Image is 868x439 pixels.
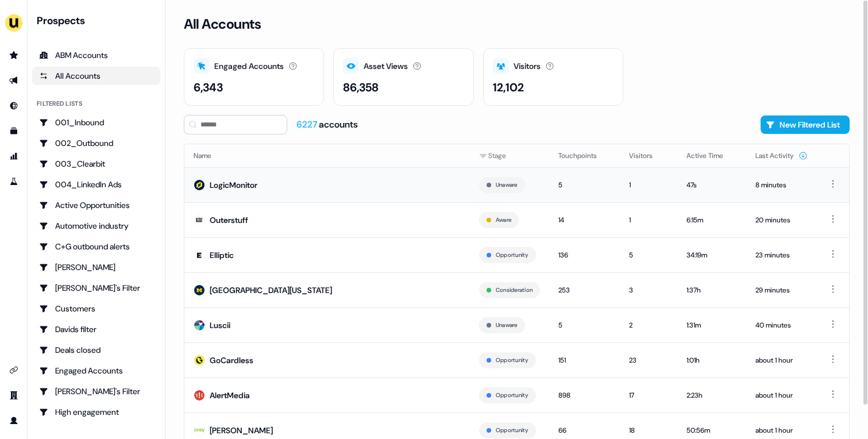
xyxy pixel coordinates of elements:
div: 5 [629,249,668,261]
a: Go to integrations [5,361,23,379]
div: Prospects [37,14,160,28]
a: Go to Inbound [5,97,23,115]
div: 6:15m [686,214,737,226]
div: 29 minutes [755,284,808,296]
a: Go to attribution [5,147,23,165]
div: Engaged Accounts [39,365,153,376]
a: Go to Charlotte Stone [32,258,160,276]
div: Automotive industry [39,220,153,232]
div: 2 [629,319,668,331]
a: Go to profile [5,411,23,430]
div: GoCardless [210,355,253,366]
div: about 1 hour [755,425,808,436]
a: Go to Charlotte's Filter [32,279,160,297]
button: Opportunity [496,250,528,260]
div: Outerstuff [210,214,248,226]
a: Go to team [5,386,23,405]
div: 40 minutes [755,319,808,331]
div: 20 minutes [755,214,808,226]
div: 002_Outbound [39,137,153,149]
div: 34:19m [686,249,737,261]
div: Engaged Accounts [214,60,284,72]
button: Unaware [496,180,518,190]
div: 8 minutes [755,179,808,191]
div: [PERSON_NAME] [39,261,153,273]
a: Go to 004_LinkedIn Ads [32,175,160,194]
a: Go to outbound experience [5,71,23,90]
a: Go to Geneviève's Filter [32,382,160,401]
button: Active Time [686,145,737,166]
a: Go to Automotive industry [32,217,160,235]
div: 1:31m [686,319,737,331]
div: 1:01h [686,355,737,366]
button: Last Activity [755,145,808,166]
div: 151 [558,355,611,366]
div: 2:23h [686,390,737,401]
a: All accounts [32,67,160,85]
div: about 1 hour [755,355,808,366]
button: Consideration [496,285,533,295]
div: 136 [558,249,611,261]
div: 66 [558,425,611,436]
div: Stage [479,150,540,161]
div: Deals closed [39,344,153,356]
div: Active Opportunities [39,199,153,211]
div: 5 [558,179,611,191]
div: accounts [296,118,358,131]
div: 5 [558,319,611,331]
div: High engagement [39,406,153,418]
div: 6,343 [194,79,223,96]
div: 001_Inbound [39,117,153,128]
a: Go to Deals closed [32,341,160,359]
div: 1:37h [686,284,737,296]
a: ABM Accounts [32,46,160,64]
div: Filtered lists [37,99,82,109]
div: 1 [629,179,668,191]
button: New Filtered List [761,115,850,134]
a: Go to experiments [5,172,23,191]
div: 18 [629,425,668,436]
div: [PERSON_NAME] [210,425,273,436]
div: Asset Views [364,60,408,72]
div: [PERSON_NAME]'s Filter [39,386,153,397]
div: [PERSON_NAME]'s Filter [39,282,153,294]
button: Opportunity [496,390,528,401]
div: Customers [39,303,153,314]
div: 47s [686,179,737,191]
div: C+G outbound alerts [39,241,153,252]
a: Go to 002_Outbound [32,134,160,152]
a: Go to C+G outbound alerts [32,237,160,256]
button: Visitors [629,145,666,166]
div: 253 [558,284,611,296]
button: Unaware [496,320,518,330]
button: Opportunity [496,425,528,436]
div: 1 [629,214,668,226]
div: 23 [629,355,668,366]
a: Go to templates [5,122,23,140]
div: 004_LinkedIn Ads [39,179,153,190]
div: 17 [629,390,668,401]
div: 3 [629,284,668,296]
a: Go to Davids filter [32,320,160,338]
a: Go to Active Opportunities [32,196,160,214]
div: 86,358 [343,79,379,96]
div: 12,102 [493,79,524,96]
div: AlertMedia [210,390,250,401]
a: Go to Customers [32,299,160,318]
div: about 1 hour [755,390,808,401]
div: All Accounts [39,70,153,82]
button: Touchpoints [558,145,611,166]
div: 23 minutes [755,249,808,261]
div: LogicMonitor [210,179,257,191]
a: Go to Engaged Accounts [32,361,160,380]
button: Opportunity [496,355,528,365]
span: 6227 [296,118,319,130]
a: Go to High engagement [32,403,160,421]
th: Name [184,144,470,167]
div: [GEOGRAPHIC_DATA][US_STATE] [210,284,332,296]
div: ABM Accounts [39,49,153,61]
a: Go to 003_Clearbit [32,155,160,173]
a: Go to 001_Inbound [32,113,160,132]
div: Luscii [210,319,230,331]
div: 50:56m [686,425,737,436]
